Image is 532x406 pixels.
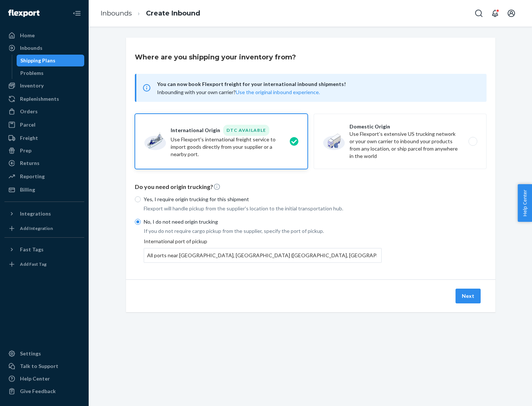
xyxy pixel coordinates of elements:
[236,89,320,96] button: Use the original inbound experience.
[135,196,141,202] input: Yes, I require origin trucking for this shipment
[144,238,382,263] div: International port of pickup
[4,184,84,196] a: Billing
[20,388,56,395] div: Give Feedback
[4,30,84,41] a: Home
[144,227,382,235] p: If you do not require cargo pickup from the supplier, specify the port of pickup.
[20,44,42,52] div: Inbounds
[4,385,84,397] button: Give Feedback
[157,80,478,89] span: You can now book Flexport freight for your international inbound shipments!
[20,375,50,382] div: Help Center
[471,6,486,21] button: Open Search Box
[4,258,84,270] a: Add Fast Tag
[20,173,45,180] div: Reporting
[4,145,84,156] a: Prep
[20,108,38,115] div: Orders
[17,67,85,79] a: Problems
[4,171,84,182] a: Reporting
[4,42,84,54] a: Inbounds
[20,186,35,193] div: Billing
[4,119,84,131] a: Parcel
[20,261,47,267] div: Add Fast Tag
[20,362,58,370] div: Talk to Support
[4,348,84,359] a: Settings
[17,55,85,66] a: Shipping Plans
[4,80,84,92] a: Inventory
[20,121,35,128] div: Parcel
[135,183,487,191] p: Do you need origin trucking?
[20,350,41,357] div: Settings
[20,246,44,253] div: Fast Tags
[95,3,206,24] ol: breadcrumbs
[4,106,84,117] a: Orders
[518,184,532,222] button: Help Center
[488,6,502,21] button: Open notifications
[20,69,44,77] div: Problems
[4,360,84,372] a: Talk to Support
[20,147,31,154] div: Prep
[4,223,84,234] a: Add Integration
[4,244,84,255] button: Fast Tags
[8,10,40,17] img: Flexport logo
[4,132,84,144] a: Freight
[157,89,320,95] span: Inbounding with your own carrier?
[20,95,59,103] div: Replenishments
[100,9,132,17] a: Inbounds
[144,205,382,212] p: Flexport will handle pickup from the supplier's location to the initial transportation hub.
[135,52,296,62] h3: Where are you shipping your inventory from?
[69,6,84,21] button: Close Navigation
[20,32,35,39] div: Home
[146,9,200,17] a: Create Inbound
[4,157,84,169] a: Returns
[20,225,53,231] div: Add Integration
[4,93,84,105] a: Replenishments
[504,6,519,21] button: Open account menu
[20,57,55,64] div: Shipping Plans
[4,373,84,385] a: Help Center
[20,134,38,142] div: Freight
[456,289,481,303] button: Next
[20,210,51,217] div: Integrations
[144,218,382,226] p: No, I do not need origin trucking
[135,219,141,225] input: No, I do not need origin trucking
[144,196,382,203] p: Yes, I require origin trucking for this shipment
[20,82,44,89] div: Inventory
[20,159,40,167] div: Returns
[4,208,84,220] button: Integrations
